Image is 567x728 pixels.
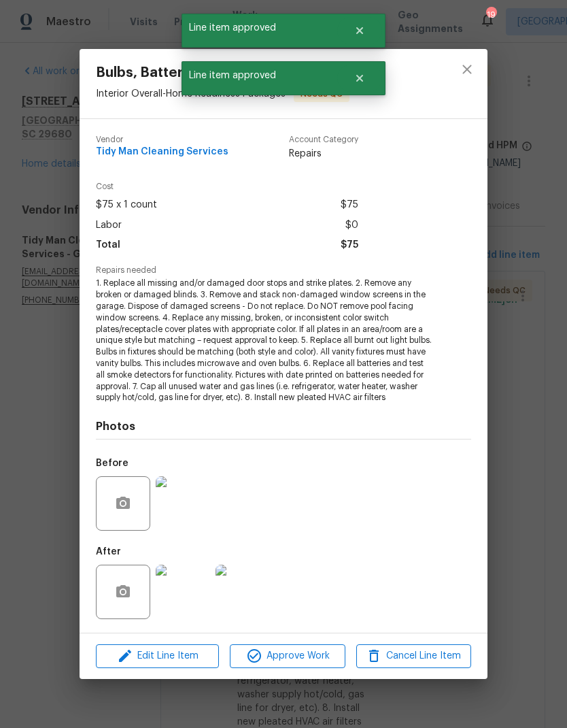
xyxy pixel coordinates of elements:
span: Labor [96,216,122,235]
span: Repairs needed [96,266,471,275]
span: Edit Line Item [100,648,215,665]
span: Account Category [289,135,358,144]
span: Bulbs, Batteries, AC Filters [96,65,349,80]
button: Cancel Line Item [356,644,471,668]
span: 1. Replace all missing and/or damaged door stops and strike plates. 2. Remove any broken or damag... [96,278,434,403]
span: Approve Work [234,648,341,665]
span: $75 x 1 count [96,195,157,215]
span: Interior Overall - Home Readiness Packages [96,89,286,99]
span: Vendor [96,135,228,144]
span: $75 [341,195,358,215]
span: Tidy Man Cleaning Services [96,147,228,157]
button: Close [337,17,382,44]
span: Repairs [289,147,358,161]
span: Line item approved [182,14,337,42]
button: close [451,53,483,86]
button: Edit Line Item [96,644,219,668]
span: Line item approved [182,61,337,90]
span: $75 [341,235,358,255]
span: Cost [96,182,358,191]
h4: Photos [96,420,471,433]
button: Approve Work [230,644,345,668]
h5: Before [96,459,128,468]
span: Total [96,235,120,255]
span: $0 [345,216,358,235]
h5: After [96,547,121,557]
div: 19 [486,8,496,22]
button: Close [337,65,382,92]
span: Cancel Line Item [360,648,467,665]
